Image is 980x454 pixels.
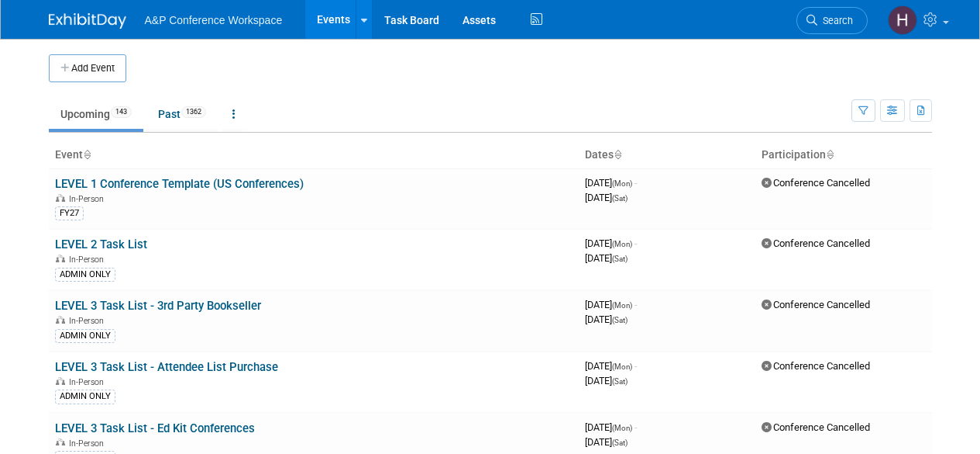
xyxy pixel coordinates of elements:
span: In-Person [69,438,108,449]
div: ADMIN ONLY [55,268,115,282]
span: (Sat) [612,316,628,324]
span: Conference Cancelled [762,177,870,189]
a: Sort by Start Date [614,148,621,161]
span: (Sat) [612,377,628,386]
span: Search [817,15,853,26]
a: LEVEL 3 Task List - Attendee List Purchase [55,360,278,374]
div: ADMIN ONLY [55,390,115,404]
span: Conference Cancelled [762,421,870,433]
span: In-Person [69,255,108,265]
span: (Mon) [612,424,632,432]
span: [DATE] [585,237,637,249]
span: A&P Conference Workspace [145,14,283,26]
span: (Mon) [612,301,632,310]
span: [DATE] [585,360,637,372]
img: In-Person Event [56,255,65,262]
span: In-Person [69,194,108,204]
a: Sort by Event Name [83,148,91,161]
th: Participation [755,142,932,168]
span: (Sat) [612,255,628,263]
img: ExhibitDay [49,13,126,29]
img: In-Person Event [56,194,65,202]
span: [DATE] [585,375,628,386]
a: Past1362 [146,99,218,129]
a: LEVEL 2 Task List [55,237,147,251]
span: 143 [111,106,132,118]
span: (Sat) [612,194,628,203]
span: In-Person [69,377,108,387]
span: 1362 [181,106,206,118]
span: Conference Cancelled [762,299,870,310]
span: Conference Cancelled [762,237,870,249]
span: - [634,421,637,433]
img: In-Person Event [56,377,65,385]
span: In-Person [69,316,108,326]
img: Hannah Siegel [888,5,917,35]
span: - [634,237,637,249]
span: (Mon) [612,362,632,371]
span: (Sat) [612,438,628,447]
div: FY27 [55,206,84,220]
span: Conference Cancelled [762,360,870,372]
span: [DATE] [585,299,637,310]
a: LEVEL 1 Conference Template (US Conferences) [55,177,304,191]
a: Upcoming143 [49,99,143,129]
a: LEVEL 3 Task List - 3rd Party Bookseller [55,299,261,313]
img: In-Person Event [56,316,65,324]
span: [DATE] [585,421,637,433]
span: [DATE] [585,177,637,189]
span: [DATE] [585,192,628,203]
span: (Mon) [612,240,632,248]
span: - [634,177,637,189]
span: - [634,299,637,310]
button: Add Event [49,54,126,82]
img: In-Person Event [56,438,65,446]
th: Event [49,142,579,168]
a: Search [796,7,868,34]
span: [DATE] [585,314,628,325]
span: (Mon) [612,179,632,188]
a: Sort by Participation Type [826,148,834,161]
span: [DATE] [585,436,628,448]
th: Dates [579,142,755,168]
a: LEVEL 3 Task List - Ed Kit Conferences [55,421,255,435]
span: - [634,360,637,372]
span: [DATE] [585,252,628,264]
div: ADMIN ONLY [55,329,115,343]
